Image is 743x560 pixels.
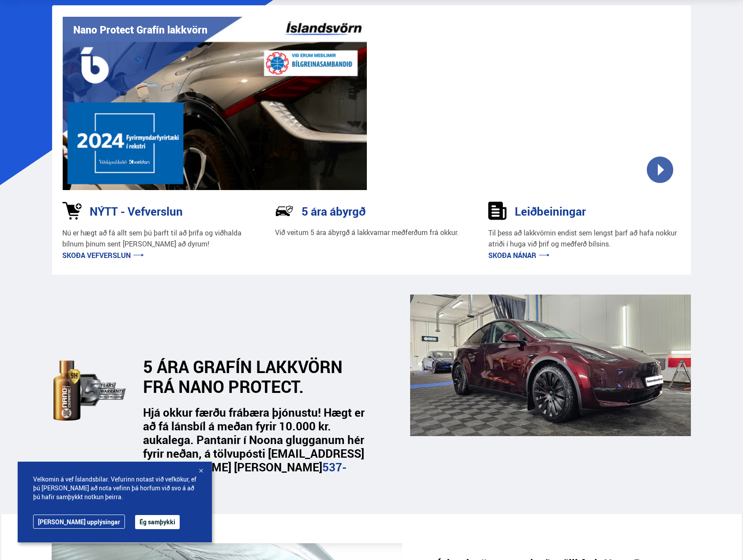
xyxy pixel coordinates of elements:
h1: Nano Protect Grafín lakkvörn [73,24,207,36]
h2: 5 ÁRA GRAFÍN LAKKVÖRN FRÁ NANO PROTECT. [143,357,362,396]
h3: 5 ára ábyrgð [302,205,366,218]
img: dEaiphv7RL974N41.svg [53,351,130,430]
button: Ég samþykki [135,515,180,529]
img: vI42ee_Copy_of_H.png [63,17,367,190]
a: Skoða nánar [488,250,550,260]
img: _cQ-aqdHU9moQQvH.png [410,295,691,436]
a: Skoða vefverslun [62,250,144,260]
strong: Hjá okkur færðu frábæra þjónustu! Hægt er að fá lánsbíl á meðan fyrir 10.000 kr. aukalega. Pantan... [143,404,365,489]
img: 1kVRZhkadjUD8HsE.svg [62,202,82,220]
p: Nú er hægt að fá allt sem þú þarft til að þrífa og viðhalda bílnum þínum sent [PERSON_NAME] að dy... [62,228,255,250]
p: Við veitum 5 ára ábyrgð á lakkvarnar meðferðum frá okkur. [275,228,459,238]
span: Velkomin á vef Íslandsbílar. Vefurinn notast við vefkökur, ef þú [PERSON_NAME] að nota vefinn þá ... [33,475,196,501]
img: sDldwouBCQTERH5k.svg [488,202,507,220]
button: Open LiveChat chat widget [7,4,34,30]
h3: NÝTT - Vefverslun [90,205,183,218]
a: [PERSON_NAME] upplýsingar [33,515,125,529]
img: NP-R9RrMhXQFCiaa.svg [275,202,294,220]
h3: Leiðbeiningar [515,205,586,218]
p: Til þess að lakkvörnin endist sem lengst þarf að hafa nokkur atriði í huga við þrif og meðferð bí... [488,228,681,250]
